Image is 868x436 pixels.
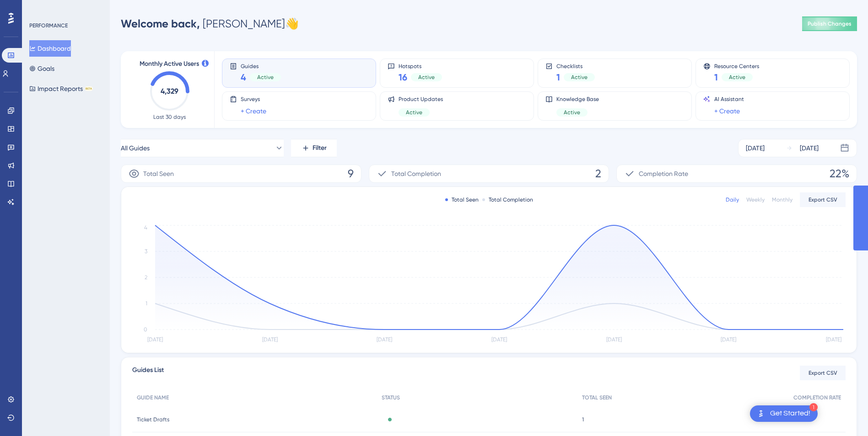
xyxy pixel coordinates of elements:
span: Active [564,109,580,116]
span: Active [406,109,422,116]
div: Total Seen [445,196,479,203]
tspan: [DATE] [262,336,278,343]
span: Checklists [556,63,595,69]
span: Last 30 days [153,113,186,121]
span: Guides List [132,365,164,381]
iframe: UserGuiding AI Assistant Launcher [830,400,857,427]
span: 9 [348,166,354,181]
span: Active [729,74,745,81]
button: Export CSV [800,366,846,380]
tspan: [DATE] [606,336,622,343]
span: Guides [241,63,281,69]
span: Active [257,74,274,81]
span: 1 [556,71,560,84]
span: COMPLETION RATE [793,394,841,401]
button: All Guides [121,139,284,157]
button: Export CSV [800,192,846,207]
div: Weekly [746,196,765,203]
span: Export CSV [809,369,837,377]
div: [PERSON_NAME] 👋 [121,16,299,31]
span: Completion Rate [639,168,688,179]
span: STATUS [382,394,400,401]
div: BETA [85,86,93,91]
span: Product Updates [399,96,443,103]
tspan: 0 [144,326,147,333]
tspan: [DATE] [491,336,507,343]
span: Welcome back, [121,17,200,30]
span: GUIDE NAME [137,394,169,401]
div: PERFORMANCE [29,22,68,29]
tspan: [DATE] [721,336,736,343]
tspan: [DATE] [826,336,841,343]
div: Daily [726,196,739,203]
span: 2 [595,166,601,181]
div: Total Completion [482,196,533,203]
button: Publish Changes [802,16,857,31]
span: AI Assistant [714,96,744,103]
a: + Create [241,106,266,117]
span: 1 [714,71,718,84]
span: Surveys [241,96,266,103]
span: Total Seen [143,168,174,179]
span: 1 [582,416,584,423]
span: 22% [830,166,849,181]
button: Impact ReportsBETA [29,80,93,97]
tspan: 4 [144,224,147,231]
div: Get Started! [770,409,810,419]
span: TOTAL SEEN [582,394,612,401]
a: + Create [714,106,740,117]
span: Monthly Active Users [140,58,199,69]
div: [DATE] [746,143,765,154]
span: Resource Centers [714,63,759,69]
span: Total Completion [391,168,441,179]
span: Export CSV [809,196,837,203]
button: Dashboard [29,40,71,57]
span: 16 [399,71,407,84]
tspan: [DATE] [377,336,392,343]
button: Goals [29,60,54,77]
span: Active [571,74,588,81]
div: Open Get Started! checklist, remaining modules: 1 [750,405,818,422]
div: 1 [809,403,818,411]
tspan: [DATE] [147,336,163,343]
span: Knowledge Base [556,96,599,103]
img: launcher-image-alternative-text [755,408,766,419]
text: 4,329 [161,87,178,96]
span: All Guides [121,143,150,154]
span: Publish Changes [808,20,852,27]
tspan: 1 [146,300,147,307]
div: Monthly [772,196,793,203]
button: Filter [291,139,337,157]
span: Hotspots [399,63,442,69]
div: [DATE] [800,143,819,154]
span: Active [418,74,435,81]
span: 4 [241,71,246,84]
tspan: 2 [145,274,147,281]
span: Filter [313,143,327,154]
span: Ticket Drafts [137,416,169,423]
tspan: 3 [145,248,147,255]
